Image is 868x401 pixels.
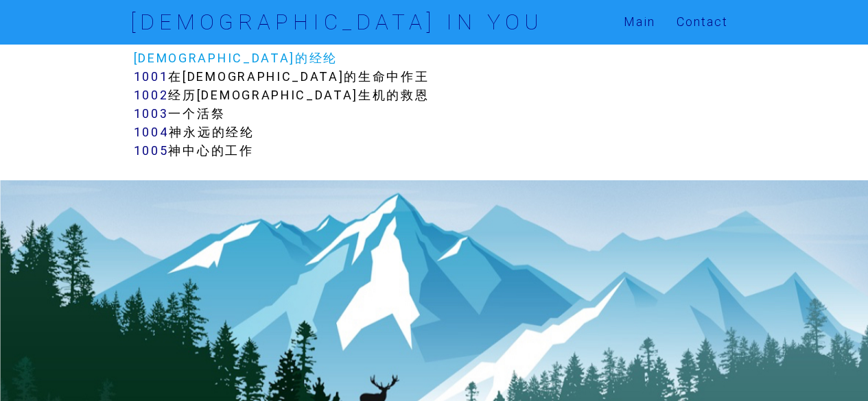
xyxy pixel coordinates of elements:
a: 1002 [134,87,169,103]
a: 1003 [134,106,169,121]
iframe: Chat [810,339,858,391]
a: 1001 [134,69,169,84]
a: 1004 [134,124,169,140]
a: [DEMOGRAPHIC_DATA]的经纶 [134,50,338,66]
a: 1005 [134,143,169,158]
